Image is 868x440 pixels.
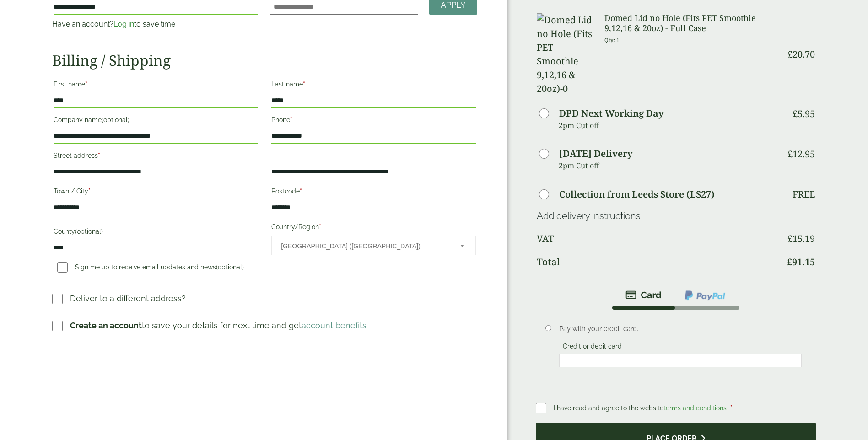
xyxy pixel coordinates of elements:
[559,343,625,353] label: Credit or debit card
[98,152,100,159] abbr: required
[290,116,292,123] abbr: required
[559,159,781,172] p: 2pm Cut off
[113,20,134,28] a: Log in
[70,292,186,305] p: Deliver to a different address?
[303,80,305,88] abbr: required
[85,80,87,88] abbr: required
[787,232,793,245] span: £
[319,223,321,231] abbr: required
[302,321,367,330] a: account benefits
[75,228,103,235] span: (optional)
[559,324,802,334] p: Pay with your credit card.
[52,19,259,30] p: Have an account? to save time
[216,263,244,271] span: (optional)
[562,356,799,365] iframe: Secure card payment input frame
[54,78,258,93] label: First name
[730,404,733,412] abbr: required
[537,13,593,96] img: Domed Lid no Hole (Fits PET Smoothie 9,12,16 & 20oz)-0
[52,52,477,69] h2: Billing / Shipping
[271,185,475,200] label: Postcode
[57,262,68,273] input: Sign me up to receive email updates and news(optional)
[787,232,815,245] bdi: 15.19
[787,148,815,160] bdi: 12.95
[54,185,258,200] label: Town / City
[625,290,662,300] img: stripe.png
[281,236,447,256] span: United Kingdom (UK)
[787,48,793,60] span: £
[70,319,367,332] p: to save your details for next time and get
[271,220,475,236] label: Country/Region
[604,13,781,33] h3: Domed Lid no Hole (Fits PET Smoothie 9,12,16 & 20oz) - Full Case
[684,290,726,301] img: ppcp-gateway.png
[102,116,129,123] span: (optional)
[54,113,258,129] label: Company name
[663,404,727,412] a: terms and conditions
[537,228,781,250] th: VAT
[559,109,663,118] label: DPD Next Working Day
[559,190,715,199] label: Collection from Leeds Store (LS27)
[559,149,632,158] label: [DATE] Delivery
[787,148,793,160] span: £
[300,188,302,195] abbr: required
[271,236,475,255] span: Country/Region
[88,188,91,195] abbr: required
[559,118,781,132] p: 2pm Cut off
[70,321,142,330] strong: Create an account
[54,225,258,241] label: County
[787,256,815,268] bdi: 91.15
[787,256,792,268] span: £
[793,107,798,120] span: £
[793,107,815,120] bdi: 5.95
[793,189,815,200] p: Free
[604,37,620,43] small: Qty: 1
[271,78,475,93] label: Last name
[54,263,248,274] label: Sign me up to receive email updates and news
[554,404,728,412] span: I have read and agree to the website
[537,210,641,221] a: Add delivery instructions
[537,251,781,273] th: Total
[787,48,815,60] bdi: 20.70
[271,113,475,129] label: Phone
[54,149,258,165] label: Street address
